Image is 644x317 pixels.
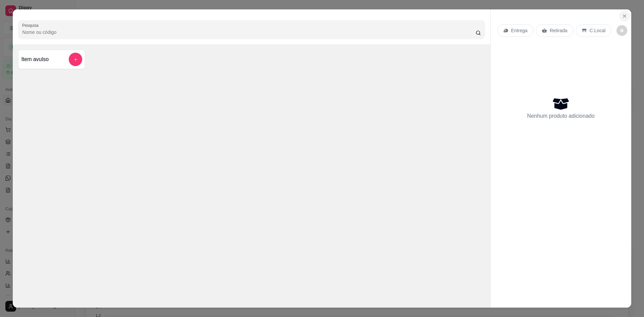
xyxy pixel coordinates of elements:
label: Pesquisa [22,22,41,28]
button: decrease-product-quantity [616,25,627,36]
p: Nenhum produto adicionado [527,112,595,120]
button: Close [619,11,630,21]
input: Pesquisa [22,29,475,36]
p: Retirada [550,27,568,34]
p: C.Local [590,27,605,34]
p: Entrega [511,27,528,34]
h4: Item avulso [21,55,49,63]
button: add-separate-item [69,53,82,66]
